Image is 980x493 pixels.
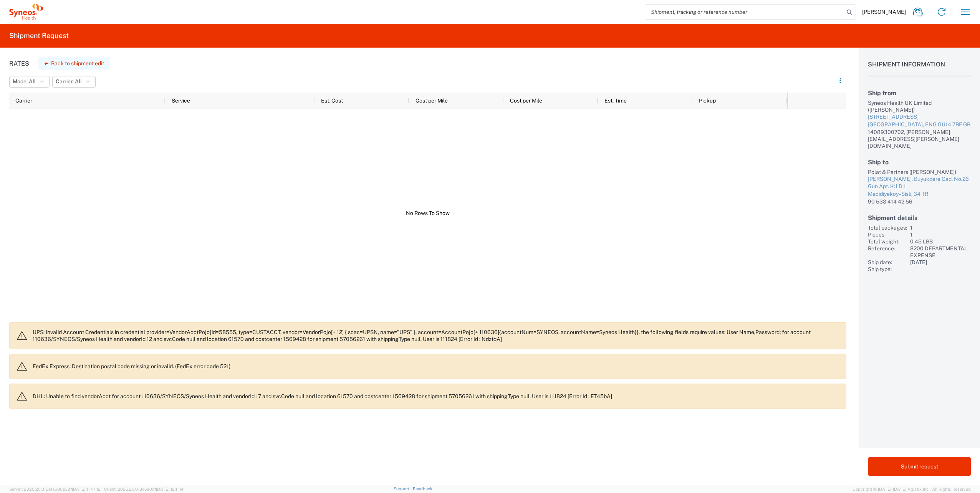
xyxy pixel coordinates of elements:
h2: Shipment Request [9,31,69,40]
h1: Shipment Information [868,61,971,76]
h2: Shipment details [868,214,971,222]
span: [PERSON_NAME] [862,8,906,15]
span: Mode: All [13,78,36,85]
span: Est. Time [604,98,627,104]
button: Back to shipment edit [38,57,110,70]
a: [PERSON_NAME]. Buyukdere Cad. No.26 Gun Apt. K:1 D:1Mecidiyekoy - Sisli, 34 TR [868,175,971,198]
span: Carrier: All [56,78,82,85]
div: Syneos Health UK Limited ([PERSON_NAME]) [868,99,971,113]
h2: Ship from [868,89,971,97]
p: DHL: Unable to find vendorAcct for account 110636/SYNEOS/Syneos Health and vendorId 17 and svcCod... [33,393,840,400]
div: 14089300702, [PERSON_NAME][EMAIL_ADDRESS][PERSON_NAME][DOMAIN_NAME] [868,129,971,149]
span: Pickup [699,98,716,104]
div: Total weight: [868,238,907,245]
button: Carrier: All [52,76,96,88]
span: Client: 2025.20.0-8c6e0cf [104,487,184,491]
div: Total packages: [868,224,907,231]
div: [DATE] [910,259,971,266]
span: Cost per Mile [416,98,448,104]
div: Ship date: [868,259,907,266]
a: Feedback [413,486,432,491]
span: Server: 2025.20.0-5efa686e39f [9,487,101,491]
div: [STREET_ADDRESS] [868,113,971,121]
h2: Ship to [868,159,971,166]
div: [PERSON_NAME]. Buyukdere Cad. No.26 Gun Apt. K:1 D:1 [868,175,971,190]
span: Service [172,98,190,104]
h1: Rates [9,60,29,67]
span: [DATE] 12:11:14 [156,487,184,491]
div: 1 [910,231,971,238]
p: FedEx Express: Destination postal code missing or invalid. (FedEx error code 521) [33,363,840,370]
span: Copyright © [DATE]-[DATE] Agistix Inc., All Rights Reserved [853,486,971,493]
span: Cost per Mile [510,98,542,104]
button: Submit request [868,457,971,476]
span: Est. Cost [321,98,343,104]
div: 0.45 LBS [910,238,971,245]
div: Mecidiyekoy - Sisli, 34 TR [868,190,971,198]
button: Mode: All [9,76,50,88]
div: Polat & Partners ([PERSON_NAME]) [868,169,971,175]
a: Support [394,486,413,491]
div: 90 533 414 42 56 [868,198,971,205]
a: [STREET_ADDRESS][GEOGRAPHIC_DATA], ENG GU14 7BF GB [868,113,971,128]
span: [DATE] 11:47:12 [72,487,101,491]
div: [GEOGRAPHIC_DATA], ENG GU14 7BF GB [868,121,971,129]
div: 8200 DEPARTMENTAL EXPENSE [910,245,971,259]
div: Reference: [868,245,907,259]
div: Pieces [868,231,907,238]
div: 1 [910,224,971,231]
div: Ship type: [868,266,907,273]
input: Shipment, tracking or reference number [645,5,844,19]
span: Carrier [15,98,32,104]
p: UPS: Invalid Account Credentials in credential provider=VendorAcctPojo{id=58555, type=CUSTACCT, v... [33,329,840,342]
